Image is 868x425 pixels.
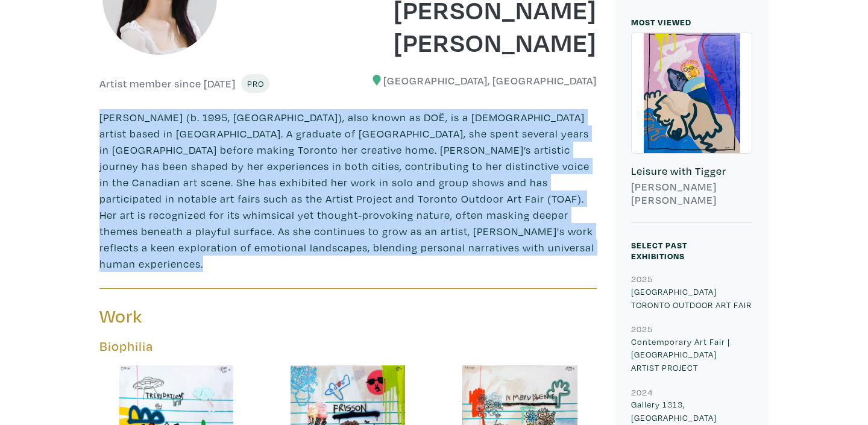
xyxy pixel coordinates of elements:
[631,33,752,223] a: Leisure with Tigger [PERSON_NAME] [PERSON_NAME]
[631,180,752,206] h6: [PERSON_NAME] [PERSON_NAME]
[631,273,653,285] small: 2025
[631,285,752,311] p: [GEOGRAPHIC_DATA] TORONTO OUTDOOR ART FAIR
[631,16,691,28] small: MOST VIEWED
[99,305,339,328] h3: Work
[631,323,653,335] small: 2025
[357,74,597,87] h6: [GEOGRAPHIC_DATA], [GEOGRAPHIC_DATA]
[631,165,752,178] h6: Leisure with Tigger
[99,77,236,90] h6: Artist member since [DATE]
[99,109,597,272] p: [PERSON_NAME] (b. 1995, [GEOGRAPHIC_DATA]), also known as DOË, is a [DEMOGRAPHIC_DATA] artist bas...
[631,239,687,262] small: Select Past Exhibitions
[631,386,653,398] small: 2024
[99,338,597,354] h5: Biophilia
[247,78,264,89] span: Pro
[631,335,752,374] p: Contemporary Art Fair | [GEOGRAPHIC_DATA] ARTIST PROJECT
